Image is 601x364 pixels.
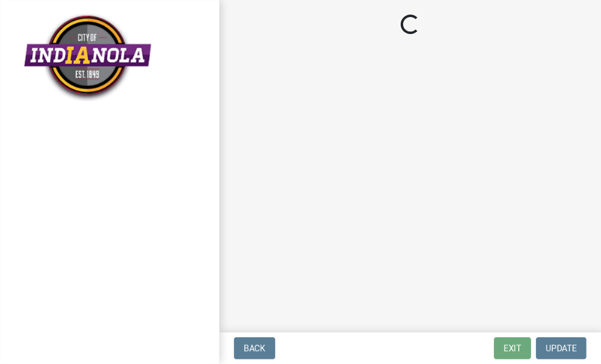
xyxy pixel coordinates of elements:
[536,337,586,359] button: Update
[24,13,151,102] img: City of Indianola, Iowa
[546,343,577,353] span: Update
[234,337,275,359] button: Back
[244,343,265,353] span: Back
[494,337,531,359] button: Exit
